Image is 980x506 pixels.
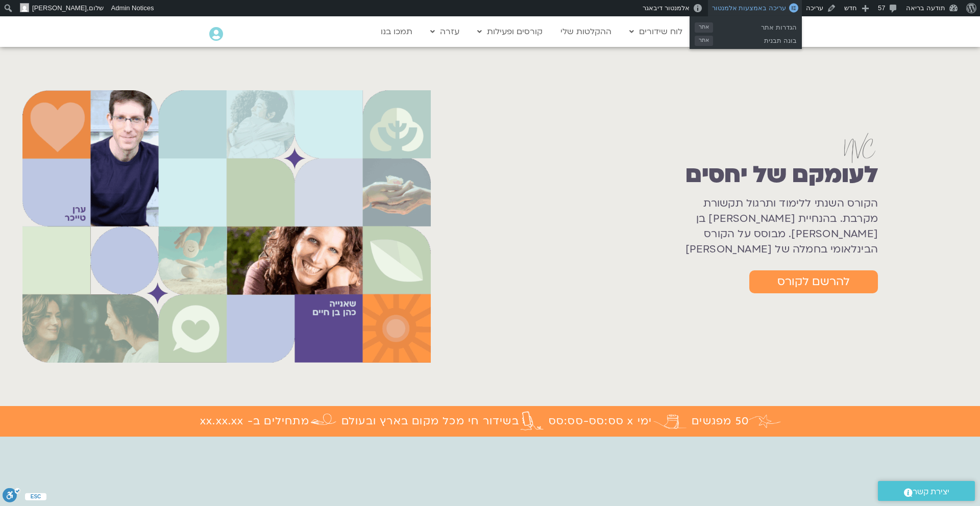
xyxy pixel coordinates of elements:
span: להרשם לקורס [777,275,850,288]
a: בונה תבניתאתר [690,33,802,46]
span: יצירת קשר [913,485,949,499]
span: עריכה באמצעות אלמנטור [712,4,786,12]
span: אתר [695,22,713,33]
h1: 50 מפגשים [692,414,749,429]
a: לוח שידורים [624,22,688,41]
h1: לעומקם של יחסים [685,162,878,188]
a: עזרה [425,22,464,41]
h1: מתחילים ב- xx.xx.xx [200,414,309,429]
a: קורסים ופעילות [472,22,548,41]
a: להרשם לקורס [749,270,878,293]
span: בונה תבנית [713,33,797,46]
a: תמכו בנו [376,22,418,41]
a: יצירת קשר [878,481,975,501]
h1: ימי x סס:סס-סס:סס [549,414,652,429]
span: [PERSON_NAME] [32,4,87,12]
a: הגדרות אתראתר [690,19,802,33]
h1: בשידור חי מכל מקום בארץ ובעולם [341,414,519,429]
h1: הקורס השנתי ללימוד ותרגול תקשורת מקרבת. בהנחיית [PERSON_NAME] בן [PERSON_NAME]. מבוסס על הקורס הב... [683,196,878,257]
a: ההקלטות שלי [555,22,617,41]
span: אתר [695,36,713,46]
span: הגדרות אתר [713,19,797,33]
